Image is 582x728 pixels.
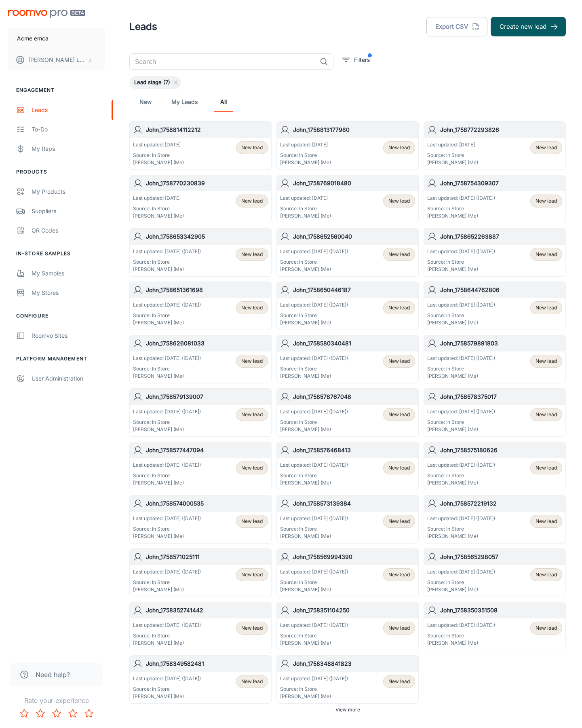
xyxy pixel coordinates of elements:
p: Last updated: [DATE] ([DATE]) [280,248,348,255]
p: [PERSON_NAME] (Me) [133,639,201,647]
h6: John_1758578767048 [293,392,415,401]
p: Last updated: [DATE] [133,141,184,148]
a: John_1758769018480Last updated: [DATE]Source: In Store[PERSON_NAME] (Me)New lead [276,175,419,223]
span: New lead [388,251,410,258]
a: John_1758576468413Last updated: [DATE] ([DATE])Source: In Store[PERSON_NAME] (Me)New lead [276,442,419,490]
div: My Stores [32,288,105,297]
div: Suppliers [32,207,105,216]
a: All [214,92,233,112]
a: John_1758650446187Last updated: [DATE] ([DATE])Source: In Store[PERSON_NAME] (Me)New lead [276,281,419,330]
h6: John_1758652263887 [440,232,562,241]
img: Roomvo PRO Beta [8,10,85,18]
p: Last updated: [DATE] ([DATE]) [280,461,348,469]
p: [PERSON_NAME] (Me) [280,586,348,593]
p: Last updated: [DATE] ([DATE]) [280,355,348,362]
p: [PERSON_NAME] (Me) [133,266,201,273]
p: Last updated: [DATE] [280,195,331,202]
h6: John_1758754309307 [440,179,562,188]
p: Last updated: [DATE] ([DATE]) [133,248,201,255]
span: New lead [388,144,410,151]
h6: John_1758576468413 [293,446,415,455]
h6: John_1758651361698 [146,286,268,294]
a: John_1758578767048Last updated: [DATE] ([DATE])Source: In Store[PERSON_NAME] (Me)New lead [276,388,419,437]
span: New lead [388,571,410,578]
p: [PERSON_NAME] (Me) [280,266,348,273]
p: Last updated: [DATE] ([DATE]) [133,301,201,309]
p: Last updated: [DATE] ([DATE]) [133,622,201,629]
p: Last updated: [DATE] ([DATE]) [427,461,495,469]
p: Last updated: [DATE] ([DATE]) [427,248,495,255]
span: New lead [388,624,410,632]
div: QR Codes [32,226,105,235]
p: Source: In Store [280,205,331,212]
a: John_1758352741442Last updated: [DATE] ([DATE])Source: In Store[PERSON_NAME] (Me)New lead [129,602,272,650]
span: New lead [388,464,410,472]
p: Rate your experience [6,696,106,705]
a: John_1758652263887Last updated: [DATE] ([DATE])Source: In Store[PERSON_NAME] (Me)New lead [424,228,566,277]
p: Source: In Store [427,312,495,319]
span: New lead [388,197,410,205]
h1: Leads [129,19,157,34]
span: New lead [241,518,263,525]
button: Rate 1 star [16,705,32,722]
button: Acme emca [8,28,105,49]
a: John_1758569994390Last updated: [DATE] ([DATE])Source: In Store[PERSON_NAME] (Me)New lead [276,548,419,597]
p: [PERSON_NAME] (Me) [427,319,495,326]
div: To-do [32,125,105,134]
p: Source: In Store [133,312,201,319]
a: John_1758351104250Last updated: [DATE] ([DATE])Source: In Store[PERSON_NAME] (Me)New lead [276,602,419,650]
span: New lead [388,358,410,365]
p: Source: In Store [280,632,348,639]
span: New lead [241,411,263,418]
p: [PERSON_NAME] (Me) [133,693,201,700]
p: [PERSON_NAME] (Me) [280,319,348,326]
a: John_1758813177980Last updated: [DATE]Source: In Store[PERSON_NAME] (Me)New lead [276,121,419,170]
a: John_1758565298057Last updated: [DATE] ([DATE])Source: In Store[PERSON_NAME] (Me)New lead [424,548,566,597]
span: New lead [388,678,410,685]
p: [PERSON_NAME] (Me) [133,319,201,326]
a: John_1758579139007Last updated: [DATE] ([DATE])Source: In Store[PERSON_NAME] (Me)New lead [129,388,272,437]
p: [PERSON_NAME] (Me) [280,639,348,647]
p: Last updated: [DATE] ([DATE]) [133,675,201,682]
p: Source: In Store [280,472,348,479]
p: Source: In Store [133,152,184,159]
button: Rate 3 star [48,705,65,722]
p: Source: In Store [280,686,348,693]
p: Source: In Store [133,365,201,372]
p: Last updated: [DATE] [427,141,478,148]
span: New lead [536,571,557,578]
h6: John_1758573139384 [293,499,415,508]
a: John_1758579891803Last updated: [DATE] ([DATE])Source: In Store[PERSON_NAME] (Me)New lead [424,335,566,383]
a: John_1758577447094Last updated: [DATE] ([DATE])Source: In Store[PERSON_NAME] (Me)New lead [129,442,272,490]
span: New lead [536,411,557,418]
p: Source: In Store [280,419,348,426]
a: John_1758770230839Last updated: [DATE]Source: In Store[PERSON_NAME] (Me)New lead [129,175,272,223]
p: Source: In Store [427,579,495,586]
span: New lead [536,464,557,472]
button: Create new lead [491,17,566,36]
div: Roomvo Sites [32,331,105,340]
p: Source: In Store [427,152,478,159]
p: Filters [354,55,370,64]
a: John_1758349582481Last updated: [DATE] ([DATE])Source: In Store[PERSON_NAME] (Me)New lead [129,655,272,704]
p: Source: In Store [280,525,348,533]
a: John_1758754309307Last updated: [DATE] ([DATE])Source: In Store[PERSON_NAME] (Me)New lead [424,175,566,223]
input: Search [129,53,316,70]
p: [PERSON_NAME] (Me) [280,479,348,487]
p: Source: In Store [280,312,348,319]
h6: John_1758574000535 [146,499,268,508]
p: Last updated: [DATE] ([DATE]) [280,408,348,415]
h6: John_1758578375017 [440,392,562,401]
p: Last updated: [DATE] ([DATE]) [280,675,348,682]
a: John_1758652560040Last updated: [DATE] ([DATE])Source: In Store[PERSON_NAME] (Me)New lead [276,228,419,277]
p: Source: In Store [427,365,495,372]
p: Source: In Store [427,419,495,426]
span: New lead [241,464,263,472]
span: Lead stage (7) [129,78,175,87]
p: [PERSON_NAME] (Me) [280,212,331,220]
a: John_1758571025111Last updated: [DATE] ([DATE])Source: In Store[PERSON_NAME] (Me)New lead [129,548,272,597]
span: New lead [241,304,263,311]
a: John_1758573139384Last updated: [DATE] ([DATE])Source: In Store[PERSON_NAME] (Me)New lead [276,495,419,544]
a: John_1758578375017Last updated: [DATE] ([DATE])Source: In Store[PERSON_NAME] (Me)New lead [424,388,566,437]
p: [PERSON_NAME] (Me) [427,212,495,220]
